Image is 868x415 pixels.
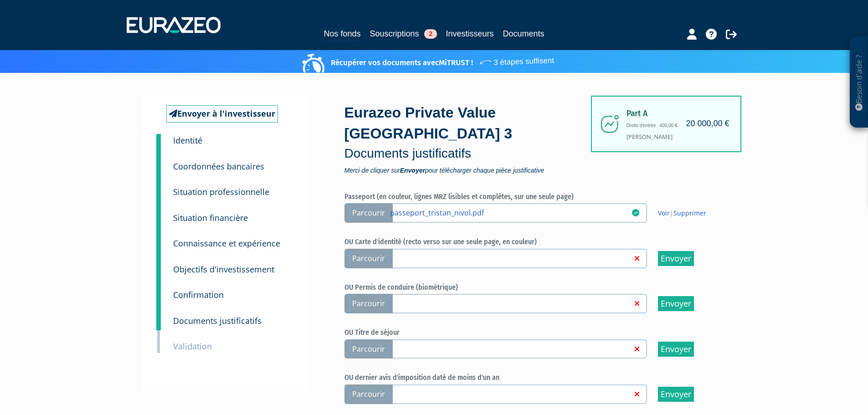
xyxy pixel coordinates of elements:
a: Supprimer [673,209,706,217]
a: 6 [156,251,161,279]
h6: OU dernier avis d'imposition daté de moins d'un an [344,374,723,382]
a: passeport_tristan_nivol.pdf [390,208,632,217]
span: Parcourir [344,249,393,268]
a: Nos fonds [324,27,360,41]
p: Documents justificatifs [344,144,595,163]
img: 1732889491-logotype_eurazeo_blanc_rvb.png [127,17,221,33]
input: Envoyer [658,342,694,357]
a: Envoyer à l'investisseur [166,105,278,123]
span: 3 étapes suffisent [478,50,554,69]
small: Connaissance et expérience [173,238,280,249]
small: Coordonnées bancaires [173,161,264,172]
small: Confirmation [173,289,224,300]
strong: Envoyer [400,167,425,174]
span: | [658,209,706,218]
a: Souscriptions2 [370,27,437,40]
p: Besoin d'aide ? [854,41,864,123]
input: Envoyer [658,387,694,402]
small: Validation [173,341,212,352]
a: MiTRUST ! [439,58,473,67]
h6: OU Titre de séjour [344,328,723,337]
span: Parcourir [344,339,393,359]
h6: Passeport (en couleur, lignes MRZ lisibles et complètes, sur une seule page) [344,193,723,201]
a: 8 [156,302,161,330]
a: 3 [156,173,161,201]
small: Objectifs d'investissement [173,264,274,275]
a: 1 [156,134,161,152]
span: Parcourir [344,294,393,313]
a: Documents [503,27,544,40]
i: 11/08/2025 10:29 [632,209,639,216]
small: Documents justificatifs [173,315,262,326]
h6: OU Permis de conduire (biométrique) [344,283,723,292]
div: Eurazeo Private Value [GEOGRAPHIC_DATA] 3 [344,102,595,173]
span: Parcourir [344,203,393,223]
a: 5 [156,225,161,253]
small: Situation financière [173,212,248,223]
input: Envoyer [658,296,694,311]
a: Investisseurs [446,27,494,40]
h6: OU Carte d'identité (recto verso sur une seule page, en couleur) [344,238,723,246]
span: Parcourir [344,384,393,404]
a: 2 [156,148,161,176]
small: Situation professionnelle [173,186,269,197]
a: 4 [156,199,161,227]
a: Voir [658,209,670,217]
small: Identité [173,135,202,146]
p: Récupérer vos documents avec [304,52,554,68]
input: Envoyer [658,251,694,266]
a: 7 [156,276,161,304]
span: 2 [424,29,437,39]
span: Merci de cliquer sur pour télécharger chaque pièce justificative [344,167,595,174]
